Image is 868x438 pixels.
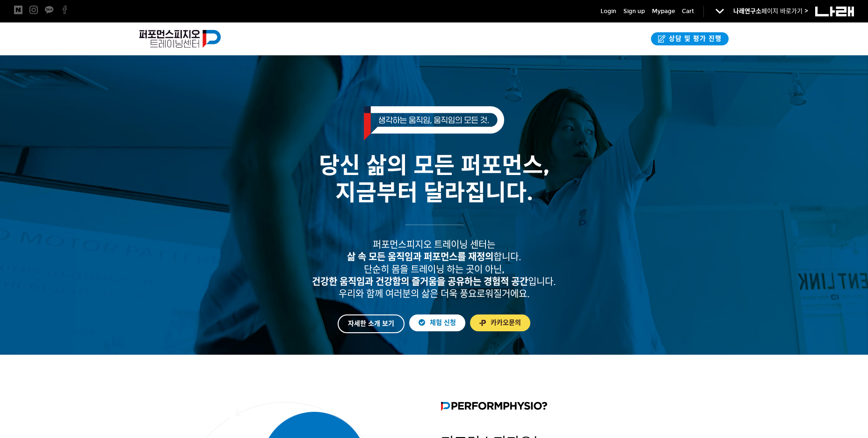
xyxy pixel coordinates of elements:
[312,276,528,287] strong: 건강한 움직임과 건강함의 즐거움을 공유하는 경험적 공간
[733,7,808,15] a: 나래연구소페이지 바로가기 >
[364,264,505,275] span: 단순히 몸을 트레이닝 하는 곳이 아닌,
[312,276,556,287] span: 입니다.
[339,288,530,299] span: 우리와 함께 여러분의 삶은 더욱 풍요로워질거에요.
[409,314,465,331] a: 체험 신청
[652,7,675,16] a: Mypage
[651,32,729,45] a: 상담 및 평가 진행
[600,7,616,16] a: Login
[682,7,694,16] a: Cart
[666,34,722,44] span: 상담 및 평가 진행
[338,314,405,333] a: 자세한 소개 보기
[347,251,493,263] strong: 삶 속 모든 움직임과 퍼포먼스를 재정의
[319,152,550,206] span: 당신 삶의 모든 퍼포먼스, 지금부터 달라집니다.
[373,239,495,250] span: 퍼포먼스피지오 트레이닝 센터는
[733,7,761,15] strong: 나래연구소
[347,251,521,263] span: 합니다.
[364,106,504,140] img: 생각하는 움직임, 움직임의 모든 것.
[470,314,530,331] a: 카카오문의
[623,7,645,16] a: Sign up
[441,402,547,411] img: 퍼포먼스피지오란?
